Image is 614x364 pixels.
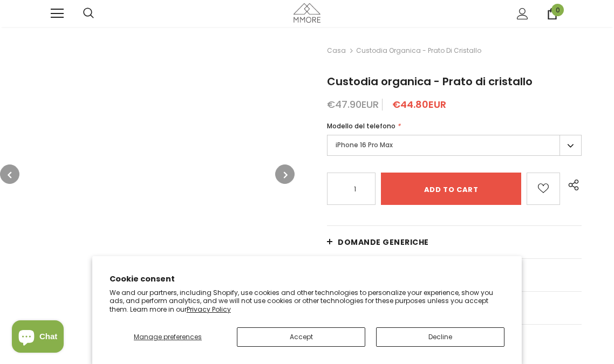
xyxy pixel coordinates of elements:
[110,289,505,314] p: We and our partners, including Shopify, use cookies and other technologies to personalize your ex...
[381,173,521,205] input: Add to cart
[187,305,231,314] a: Privacy Policy
[327,98,379,111] span: €47.90EUR
[356,44,481,57] span: Custodia organica - Prato di cristallo
[327,44,346,57] a: Casa
[338,237,429,248] span: Domande generiche
[327,135,582,156] label: iPhone 16 Pro Max
[110,273,505,285] h2: Cookie consent
[110,327,227,347] button: Manage preferences
[327,74,533,89] span: Custodia organica - Prato di cristallo
[376,327,504,347] button: Decline
[327,121,395,131] span: Modello del telefono
[9,320,67,355] inbox-online-store-chat: Shopify online store chat
[392,98,446,111] span: €44.80EUR
[294,3,320,22] img: Casi MMORE
[551,4,564,16] span: 0
[237,327,365,347] button: Accept
[547,8,558,19] a: 0
[134,332,202,341] span: Manage preferences
[327,226,582,258] a: Domande generiche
